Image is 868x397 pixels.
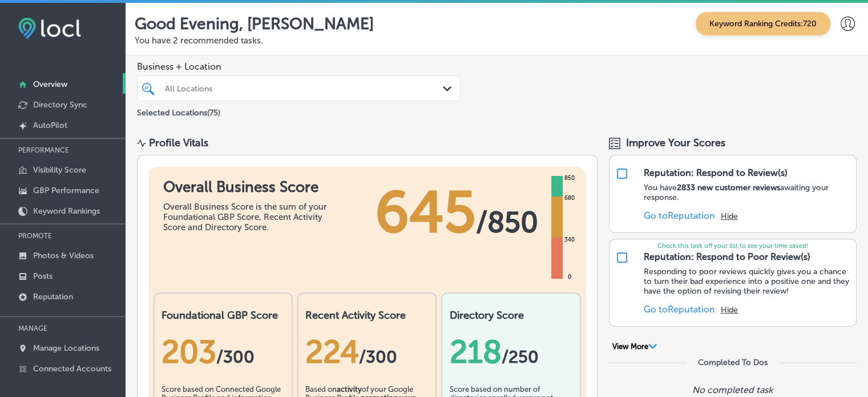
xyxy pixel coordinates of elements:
[305,333,429,371] div: 224
[721,305,738,315] button: Hide
[33,165,86,175] p: Visibility Score
[33,206,100,216] p: Keyword Rankings
[165,83,444,93] div: All Locations
[135,35,859,46] p: You have 2 recommended tasks.
[721,211,738,221] button: Hide
[696,12,830,35] span: Keyword Ranking Credits: 720
[609,342,661,352] button: View More
[644,304,715,315] a: Go toReputation
[692,384,773,395] p: No completed task
[33,121,67,130] p: AutoPilot
[562,174,577,183] div: 850
[449,333,572,371] div: 218
[33,343,99,353] p: Manage Locations
[375,178,476,247] span: 645
[33,186,99,195] p: GBP Performance
[305,309,429,322] h2: Recent Activity Score
[162,309,285,322] h2: Foundational GBP Score
[644,210,715,221] a: Go toReputation
[33,271,53,281] p: Posts
[644,251,810,262] div: Reputation: Respond to Poor Review(s)
[216,347,255,367] span: / 300
[501,347,538,367] span: /250
[644,167,788,178] div: Reputation: Respond to Review(s)
[33,79,67,89] p: Overview
[562,235,577,244] div: 340
[562,194,577,203] div: 680
[698,358,768,367] div: Completed To Dos
[163,178,334,196] h1: Overall Business Score
[33,251,94,260] p: Photos & Videos
[359,347,397,367] span: /300
[149,137,208,149] div: Profile Vitals
[33,292,73,302] p: Reputation
[644,267,850,296] p: Responding to poor reviews quickly gives you a chance to turn their bad experience into a positiv...
[476,205,538,239] span: / 850
[644,183,850,202] p: You have awaiting your response.
[163,202,334,232] div: Overall Business Score is the sum of your Foundational GBP Score, Recent Activity Score and Direc...
[609,242,856,250] p: Check this task off your list to see your time saved!
[137,61,461,72] span: Business + Location
[677,183,780,193] strong: 2833 new customer reviews
[18,18,81,39] img: fda3e92497d09a02dc62c9cd864e3231.png
[33,100,87,110] p: Directory Sync
[135,14,374,33] p: Good Evening, [PERSON_NAME]
[137,103,220,118] p: Selected Locations ( 75 )
[626,137,725,149] span: Improve Your Scores
[337,385,362,394] b: activity
[566,272,574,282] div: 0
[33,364,111,374] p: Connected Accounts
[162,333,285,371] div: 203
[449,309,572,322] h2: Directory Score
